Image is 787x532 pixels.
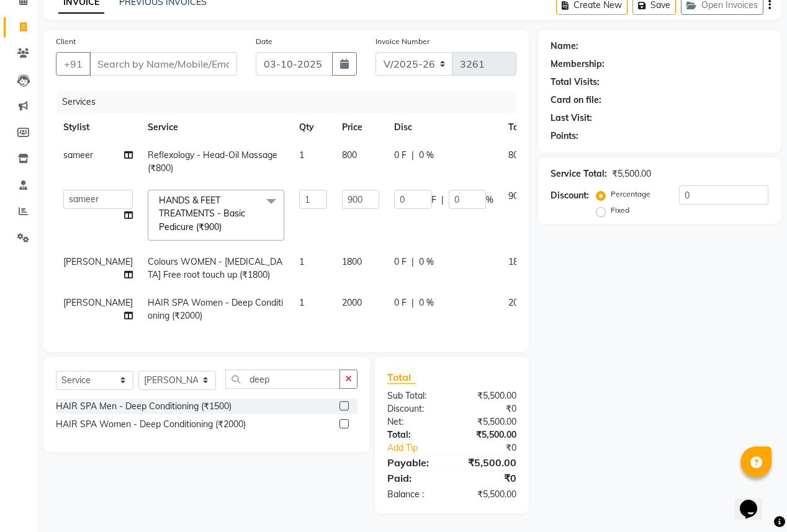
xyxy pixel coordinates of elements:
[419,149,434,162] span: 0 %
[148,149,277,174] span: Reflexology - Head-Oil Massage (₹800)
[56,52,91,76] button: +91
[342,297,362,308] span: 2000
[431,193,436,206] span: F
[140,113,292,141] th: Service
[551,94,601,107] div: Card on file:
[612,167,651,180] div: ₹5,500.00
[342,256,362,267] span: 1800
[486,193,493,206] span: %
[508,190,523,202] span: 900
[378,441,464,454] a: Add Tip
[387,113,501,141] th: Disc
[551,189,589,202] div: Discount:
[299,297,304,308] span: 1
[148,256,282,280] span: Colours WOMEN - [MEDICAL_DATA] Free root touch up (₹1800)
[411,255,414,268] span: |
[56,36,76,47] label: Client
[394,149,407,162] span: 0 F
[376,36,429,47] label: Invoice Number
[508,256,528,267] span: 1800
[342,149,357,161] span: 800
[452,415,526,428] div: ₹5,500.00
[464,441,526,454] div: ₹0
[508,297,528,308] span: 2000
[551,40,578,53] div: Name:
[378,428,452,441] div: Total:
[452,428,526,441] div: ₹5,500.00
[378,455,452,470] div: Payable:
[378,471,452,485] div: Paid:
[63,149,93,161] span: sameer
[394,296,407,309] span: 0 F
[56,113,140,141] th: Stylist
[378,488,452,501] div: Balance :
[411,149,414,162] span: |
[378,389,452,402] div: Sub Total:
[56,400,232,413] div: HAIR SPA Men - Deep Conditioning (₹1500)
[452,471,526,485] div: ₹0
[551,76,600,89] div: Total Visits:
[387,371,416,384] span: Total
[452,402,526,415] div: ₹0
[735,482,775,520] iframe: chat widget
[378,402,452,415] div: Discount:
[57,91,526,113] div: Services
[225,370,340,389] input: Search or Scan
[551,112,592,125] div: Last Visit:
[148,297,283,321] span: HAIR SPA Women - Deep Conditioning (₹2000)
[159,195,245,233] span: HANDS & FEET TREATMENTS - Basic Pedicure (₹900)
[335,113,387,141] th: Price
[419,296,434,309] span: 0 %
[452,488,526,501] div: ₹5,500.00
[611,188,650,200] label: Percentage
[551,130,578,143] div: Points:
[452,389,526,402] div: ₹5,500.00
[419,255,434,268] span: 0 %
[441,193,444,206] span: |
[508,149,523,161] span: 800
[56,418,246,431] div: HAIR SPA Women - Deep Conditioning (₹2000)
[551,167,607,180] div: Service Total:
[222,221,227,233] a: x
[89,52,237,76] input: Search by Name/Mobile/Email/Code
[299,256,304,267] span: 1
[411,296,414,309] span: |
[452,455,526,470] div: ₹5,500.00
[378,415,452,428] div: Net:
[394,255,407,268] span: 0 F
[299,149,304,161] span: 1
[256,36,272,47] label: Date
[501,113,537,141] th: Total
[611,205,629,216] label: Fixed
[292,113,335,141] th: Qty
[63,256,133,267] span: [PERSON_NAME]
[63,297,133,308] span: [PERSON_NAME]
[551,58,605,71] div: Membership:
